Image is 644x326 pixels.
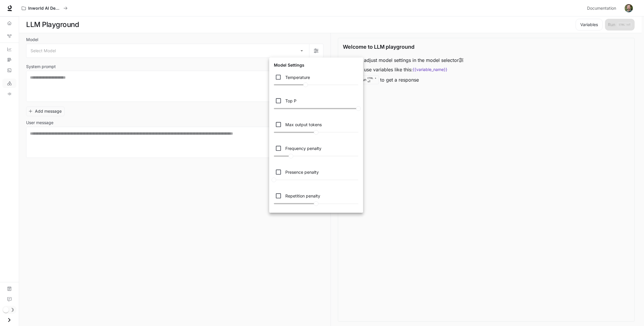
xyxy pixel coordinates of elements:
[285,121,322,128] p: Max output tokens
[272,141,361,163] div: Penalizes new tokens based on their existing frequency in the generated text. Higher values decre...
[285,169,319,175] p: Presence penalty
[285,193,320,199] p: Repetition penalty
[285,98,296,104] p: Top P
[272,118,361,139] div: Sets the maximum number of tokens (words or subwords) in the generated output. Directly controls ...
[272,165,361,187] div: Penalizes new tokens based on whether they appear in the generated text so far. Higher values inc...
[272,189,361,210] div: Penalizes new tokens based on whether they appear in the prompt or the generated text so far. Val...
[285,145,321,151] p: Frequency penalty
[272,70,361,92] div: Controls the creativity and randomness of the response. Higher values (e.g., 0.8) result in more ...
[272,60,307,70] h6: Model Settings
[272,94,361,115] div: Maintains diversity and naturalness by considering only the tokens with the highest cumulative pr...
[285,74,310,80] p: Temperature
